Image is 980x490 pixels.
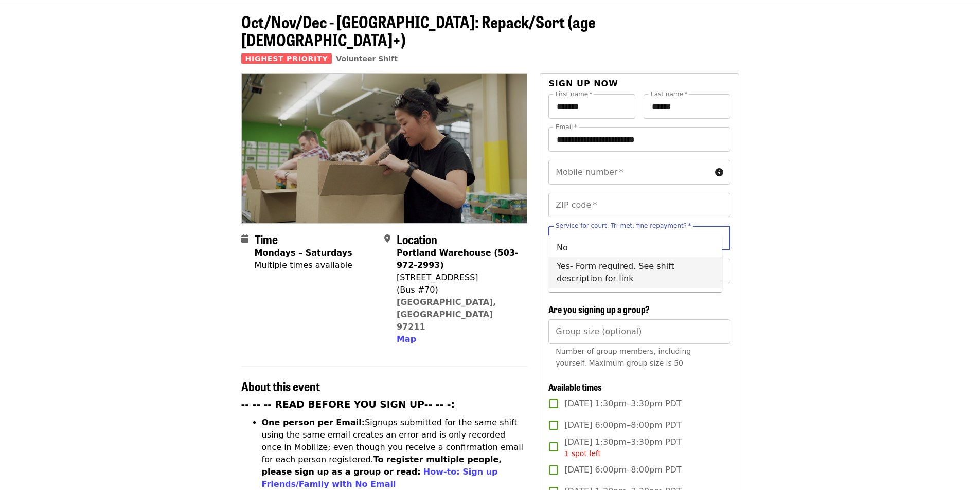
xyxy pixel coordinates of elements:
[262,467,498,489] a: How-to: Sign up Friends/Family with No Email
[699,231,714,245] button: Clear
[548,79,618,88] span: Sign up now
[548,302,650,316] span: Are you signing up a group?
[255,248,352,258] strong: Mondays – Saturdays
[715,168,723,177] i: circle-info icon
[712,231,727,245] button: Close
[548,94,635,119] input: First name
[384,234,390,244] i: map-marker-alt icon
[564,419,681,431] span: [DATE] 6:00pm–8:00pm PDT
[548,380,602,393] span: Available times
[548,319,730,344] input: [object Object]
[556,91,593,97] label: First name
[336,55,398,63] a: Volunteer Shift
[241,9,596,51] span: Oct/Nov/Dec - [GEOGRAPHIC_DATA]: Repack/Sort (age [DEMOGRAPHIC_DATA]+)
[242,74,527,223] img: Oct/Nov/Dec - Portland: Repack/Sort (age 8+) organized by Oregon Food Bank
[262,455,502,477] strong: To register multiple people, please sign up as a group or read:
[564,436,681,459] span: [DATE] 1:30pm–3:30pm PDT
[548,257,722,288] li: Yes- Form required. See shift description for link
[651,91,687,97] label: Last name
[241,377,320,395] span: About this event
[564,464,681,476] span: [DATE] 6:00pm–8:00pm PDT
[262,418,365,427] strong: One person per Email:
[255,259,352,271] div: Multiple times available
[241,53,332,64] span: Highest Priority
[397,284,519,296] div: (Bus #70)
[548,239,722,257] li: No
[644,94,730,119] input: Last name
[397,297,496,332] a: [GEOGRAPHIC_DATA], [GEOGRAPHIC_DATA] 97211
[564,449,601,458] span: 1 spot left
[397,334,416,344] span: Map
[564,397,681,410] span: [DATE] 1:30pm–3:30pm PDT
[556,124,577,130] label: Email
[548,127,730,152] input: Email
[397,230,437,248] span: Location
[556,223,691,229] label: Service for court, Tri-met, fine repayment?
[255,230,278,248] span: Time
[548,193,730,217] input: ZIP code
[397,333,416,346] button: Map
[397,248,519,270] strong: Portland Warehouse (503-972-2993)
[556,347,691,367] span: Number of group members, including yourself. Maximum group size is 50
[397,271,519,284] div: [STREET_ADDRESS]
[241,399,455,410] strong: -- -- -- READ BEFORE YOU SIGN UP-- -- -:
[548,160,710,185] input: Mobile number
[241,234,248,244] i: calendar icon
